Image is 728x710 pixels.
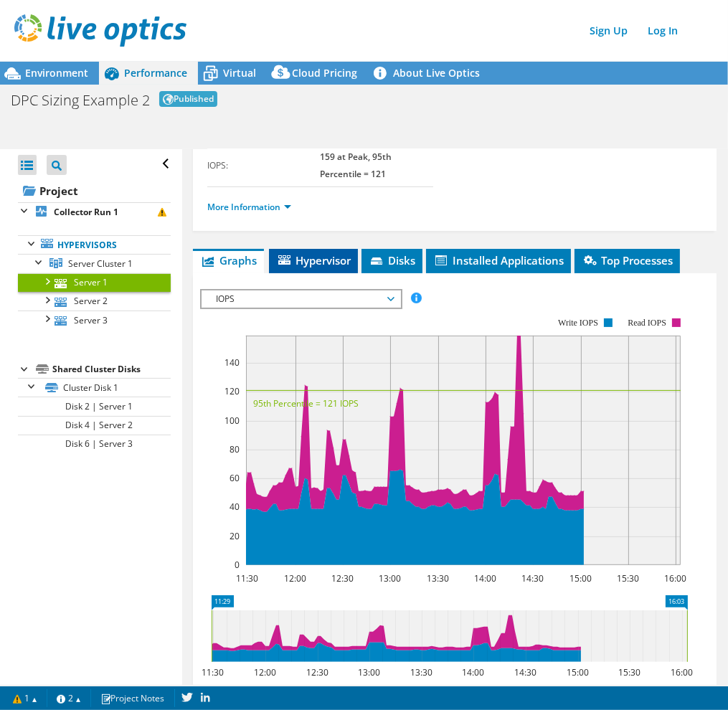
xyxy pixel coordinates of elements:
[433,253,564,268] span: Installed Applications
[236,572,258,584] text: 11:30
[18,179,171,202] a: Project
[224,415,240,427] text: 100
[207,201,291,213] a: More Information
[640,20,685,41] a: Log In
[582,20,635,41] a: Sign Up
[569,572,592,584] text: 15:00
[358,666,380,678] text: 13:00
[235,559,240,571] text: 0
[558,318,598,328] text: Write IOPS
[18,273,171,292] a: Server 1
[124,66,187,80] span: Performance
[224,356,240,369] text: 140
[223,66,256,80] span: Virtual
[209,290,393,308] span: IOPS
[671,666,693,678] text: 16:00
[3,689,47,707] a: 1
[18,254,171,273] a: Server Cluster 1
[18,397,171,415] a: Disk 2 | Server 1
[54,206,118,218] b: Collector Run 1
[68,257,133,270] span: Server Cluster 1
[18,416,171,435] a: Disk 4 | Server 2
[47,689,91,707] a: 2
[18,311,171,329] a: Server 3
[427,572,449,584] text: 13:30
[664,572,686,584] text: 16:00
[379,572,401,584] text: 13:00
[11,93,150,108] h1: DPC Sizing Example 2
[230,443,240,455] text: 80
[331,572,354,584] text: 12:30
[18,202,171,221] a: Collector Run 1
[202,666,224,678] text: 11:30
[292,66,357,80] span: Cloud Pricing
[230,472,240,484] text: 60
[14,14,186,47] img: live_optics_svg.svg
[159,91,217,107] span: Published
[474,572,496,584] text: 14:00
[253,397,359,410] text: 95th Percentile = 121 IOPS
[582,253,673,268] span: Top Processes
[276,253,351,268] span: Hypervisor
[306,666,328,678] text: 12:30
[230,530,240,542] text: 20
[410,666,432,678] text: 13:30
[52,361,171,378] div: Shared Cluster Disks
[18,235,171,254] a: Hypervisors
[368,62,491,85] a: About Live Optics
[618,666,640,678] text: 15:30
[462,666,484,678] text: 14:00
[254,666,276,678] text: 12:00
[200,253,257,268] span: Graphs
[18,292,171,311] a: Server 2
[18,378,171,397] a: Cluster Disk 1
[90,689,175,707] a: Project Notes
[628,318,666,328] text: Read IOPS
[617,572,639,584] text: 15:30
[369,253,415,268] span: Disks
[25,66,88,80] span: Environment
[224,385,240,397] text: 120
[320,151,392,180] b: 159 at Peak, 95th Percentile = 121
[567,666,589,678] text: 15:00
[207,158,321,173] label: IOPS:
[18,435,171,453] a: Disk 6 | Server 3
[284,572,306,584] text: 12:00
[521,572,544,584] text: 14:30
[230,501,240,513] text: 40
[514,666,536,678] text: 14:30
